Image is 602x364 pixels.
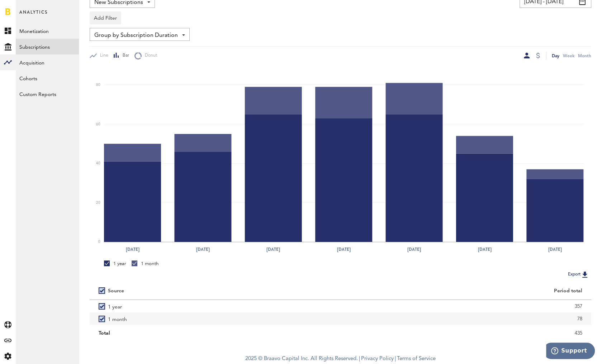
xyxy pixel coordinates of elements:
[108,312,127,325] span: 1 month
[119,53,129,59] span: Bar
[548,246,562,253] text: [DATE]
[16,39,79,54] a: Subscriptions
[126,246,139,253] text: [DATE]
[563,52,574,59] div: Week
[350,288,583,294] div: Period total
[16,54,79,70] a: Acquisition
[546,343,595,360] iframe: Opens a widget where you can find more information
[16,23,79,39] a: Monetization
[350,313,583,324] div: 78
[90,11,121,24] button: Add Filter
[578,52,591,59] div: Month
[478,246,492,253] text: [DATE]
[580,270,589,279] img: Export
[98,240,100,244] text: 0
[196,246,210,253] text: [DATE]
[266,246,280,253] text: [DATE]
[96,83,100,87] text: 80
[397,356,436,361] a: Terms of Service
[132,260,159,267] div: 1 month
[96,162,100,165] text: 40
[94,29,178,42] span: Group by Subscription Duration
[337,246,351,253] text: [DATE]
[16,86,79,102] a: Custom Reports
[350,328,583,339] div: 435
[350,301,583,312] div: 357
[19,8,48,23] span: Analytics
[16,70,79,86] a: Cohorts
[96,201,100,205] text: 20
[566,270,591,279] button: Export
[407,246,421,253] text: [DATE]
[361,356,394,361] a: Privacy Policy
[552,52,559,59] div: Day
[99,328,332,339] div: Total
[97,53,108,59] span: Line
[108,288,124,294] div: Source
[108,300,122,312] span: 1 year
[142,53,157,59] span: Donut
[104,260,126,267] div: 1 year
[96,123,100,126] text: 60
